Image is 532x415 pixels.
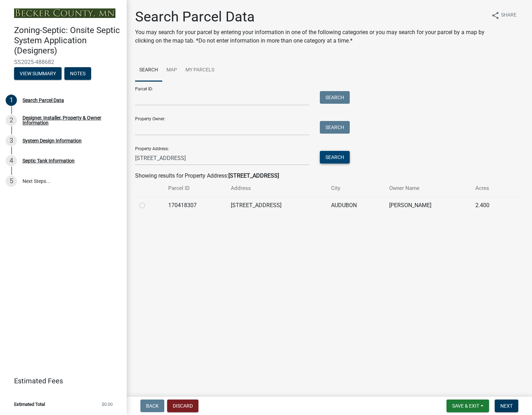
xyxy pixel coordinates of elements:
[135,59,162,82] a: Search
[385,180,471,197] th: Owner Name
[23,115,115,125] div: Designer, Installer, Property & Owner Information
[327,180,385,197] th: City
[14,67,62,80] button: View Summary
[23,158,75,163] div: Septic Tank Information
[446,400,489,412] button: Save & Exit
[102,402,113,407] span: $0.00
[495,400,518,412] button: Next
[135,172,524,180] div: Showing results for Property Address:
[162,59,181,82] a: Map
[6,374,115,388] a: Estimated Fees
[14,71,62,77] wm-modal-confirm: Summary
[14,25,121,56] h4: Zoning-Septic: Onsite Septic System Application (Designers)
[64,67,91,80] button: Notes
[146,403,159,409] span: Back
[500,403,513,409] span: Next
[6,95,17,106] div: 1
[23,138,82,143] div: System Design Information
[23,98,64,103] div: Search Parcel Data
[164,197,227,214] td: 170418307
[135,8,486,25] h1: Search Parcel Data
[228,172,279,179] strong: [STREET_ADDRESS]
[320,151,350,164] button: Search
[491,11,500,20] i: share
[140,400,164,412] button: Back
[14,59,113,65] span: SS2025-488682
[320,91,350,104] button: Search
[167,400,198,412] button: Discard
[471,180,509,197] th: Acres
[6,135,17,146] div: 3
[501,11,517,20] span: Share
[452,403,479,409] span: Save & Exit
[64,71,91,77] wm-modal-confirm: Notes
[320,121,350,134] button: Search
[385,197,471,214] td: [PERSON_NAME]
[327,197,385,214] td: AUDUBON
[6,115,17,126] div: 2
[135,28,486,45] p: You may search for your parcel by entering your information in one of the following categories or...
[486,8,522,22] button: shareShare
[227,197,327,214] td: [STREET_ADDRESS]
[14,402,45,407] span: Estimated Total
[6,175,17,187] div: 5
[227,180,327,197] th: Address
[14,8,115,18] img: Becker County, Minnesota
[471,197,509,214] td: 2.400
[181,59,218,82] a: My Parcels
[6,155,17,166] div: 4
[164,180,227,197] th: Parcel ID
